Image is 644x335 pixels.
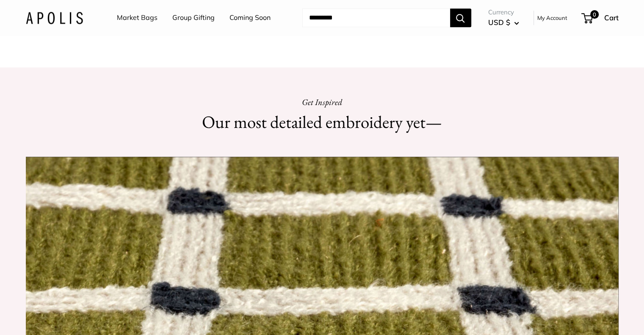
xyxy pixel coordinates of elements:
[488,16,519,29] button: USD $
[604,13,619,22] span: Cart
[172,11,215,24] a: Group Gifting
[582,11,619,25] a: 0 Cart
[174,94,470,110] p: Get Inspired
[590,10,598,19] span: 0
[117,11,158,24] a: Market Bags
[488,18,510,27] span: USD $
[488,6,519,18] span: Currency
[26,11,83,24] img: Apolis
[229,11,271,24] a: Coming Soon
[537,13,567,23] a: My Account
[302,8,450,27] input: Search...
[450,8,471,27] button: Search
[174,110,470,135] h2: Our most detailed embroidery yet—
